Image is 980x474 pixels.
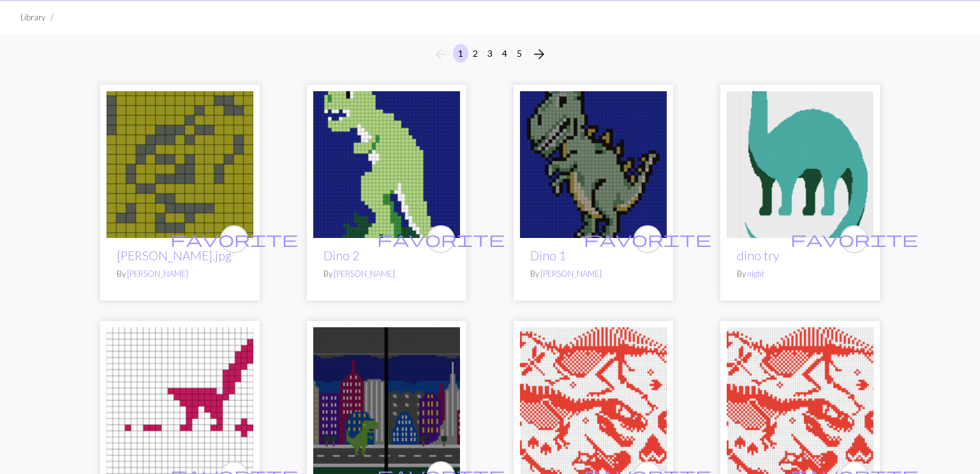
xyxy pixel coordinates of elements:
[584,226,711,252] i: favourite
[584,229,711,249] span: favorite
[520,327,667,474] img: svetr dino
[840,225,868,253] button: favourite
[526,44,552,64] button: Next
[512,44,527,63] button: 5
[791,226,918,252] i: favourite
[323,248,359,263] a: Dino 2
[727,91,873,238] img: Dino Patern
[737,248,779,263] a: dino try
[497,44,512,63] button: 4
[428,44,552,64] nav: Page navigation
[520,393,667,405] a: svetr dino
[377,226,505,252] i: favourite
[170,226,298,252] i: favourite
[727,327,873,474] img: svetr dino
[377,229,505,249] span: favorite
[117,248,232,263] a: [PERSON_NAME].jpg
[453,44,468,63] button: 1
[482,44,498,63] button: 3
[530,268,657,280] p: By
[220,225,248,253] button: favourite
[107,157,253,169] a: Dino Shirt.jpg
[520,157,667,169] a: Screenshot 2025-09-21 162043.png
[468,44,483,63] button: 2
[334,269,395,279] a: [PERSON_NAME]
[427,225,455,253] button: favourite
[540,269,602,279] a: [PERSON_NAME]
[107,393,253,405] a: Dino freehand
[747,269,764,279] a: night
[313,327,460,474] img: dino.jpg
[727,393,873,405] a: svetr dino
[634,225,662,253] button: favourite
[117,268,243,280] p: By
[530,248,566,263] a: Dino 1
[737,268,863,280] p: By
[20,11,45,24] li: Library
[323,268,450,280] p: By
[313,91,460,238] img: Screenshot 2025-09-21 154606.png
[791,229,918,249] span: favorite
[520,91,667,238] img: Screenshot 2025-09-21 162043.png
[313,393,460,405] a: dino.jpg
[127,269,188,279] a: [PERSON_NAME]
[107,91,253,238] img: Dino Shirt.jpg
[313,157,460,169] a: Screenshot 2025-09-21 154606.png
[727,157,873,169] a: Dino Patern
[531,47,547,62] i: Next
[107,327,253,474] img: Dino freehand
[531,45,547,63] span: arrow_forward
[170,229,298,249] span: favorite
